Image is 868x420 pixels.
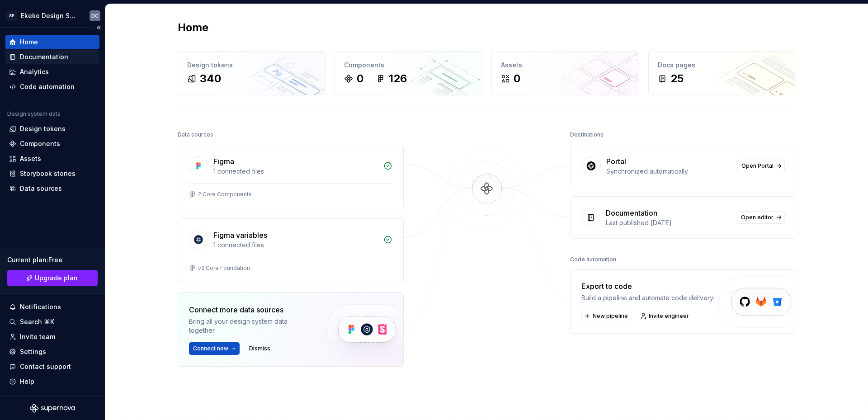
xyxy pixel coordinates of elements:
[606,208,657,218] div: Documentation
[5,151,99,166] a: Assets
[7,255,98,264] div: Current plan : Free
[741,214,774,221] span: Open editor
[20,52,68,61] div: Documentation
[335,51,482,95] a: Components0126
[741,162,774,170] span: Open Portal
[5,122,99,136] a: Design tokens
[6,10,17,21] div: SP
[178,128,213,141] div: Data sources
[5,300,99,314] button: Notifications
[606,218,731,227] div: Last published [DATE]
[648,51,796,95] a: Docs pages25
[344,61,473,70] div: Components
[5,65,99,79] a: Analytics
[21,11,79,20] div: Ekeko Design System
[20,317,54,326] div: Search ⌘K
[606,167,732,176] div: Synchronized automatically
[5,344,99,359] a: Settings
[5,166,99,181] a: Storybook stories
[649,312,689,320] span: Invite engineer
[92,21,105,34] button: Collapse sidebar
[491,51,639,95] a: Assets0
[570,253,616,266] div: Code automation
[637,310,693,322] a: Invite engineer
[357,71,363,86] div: 0
[20,67,49,76] div: Analytics
[737,211,785,224] a: Open editor
[213,156,234,167] div: Figma
[187,61,316,70] div: Design tokens
[189,304,311,315] div: Connect more data sources
[5,181,99,196] a: Data sources
[606,156,626,167] div: Portal
[178,51,325,95] a: Design tokens340
[5,80,99,94] a: Code automation
[20,124,66,133] div: Design tokens
[20,377,34,386] div: Help
[20,169,75,178] div: Storybook stories
[737,160,785,172] a: Open Portal
[2,6,103,25] button: SPEkeko Design SystemDC
[20,347,46,356] div: Settings
[189,342,240,355] button: Connect new
[20,38,38,47] div: Home
[198,191,252,198] div: 2 Core Components
[593,312,628,320] span: New pipeline
[198,264,250,272] div: v2 Core Foundation
[20,184,62,193] div: Data sources
[249,345,270,352] span: Dismiss
[213,241,378,250] div: 1 connected files
[581,281,714,292] div: Export to code
[91,12,99,19] div: DC
[178,145,404,209] a: Figma1 connected files2 Core Components
[658,61,787,70] div: Docs pages
[5,359,99,374] button: Contact support
[213,167,378,176] div: 1 connected files
[7,110,61,118] div: Design system data
[178,218,404,283] a: Figma variables1 connected filesv2 Core Foundation
[20,332,55,341] div: Invite team
[5,50,99,64] a: Documentation
[20,362,71,371] div: Contact support
[30,404,75,413] svg: Supernova Logo
[5,35,99,49] a: Home
[213,230,267,241] div: Figma variables
[670,71,684,86] div: 25
[570,128,604,141] div: Destinations
[5,374,99,389] button: Help
[389,71,407,86] div: 126
[200,71,221,86] div: 340
[501,61,630,70] div: Assets
[20,154,41,163] div: Assets
[189,317,311,335] div: Bring all your design system data together.
[581,310,632,322] button: New pipeline
[7,270,98,286] a: Upgrade plan
[178,20,208,35] h2: Home
[20,302,61,311] div: Notifications
[20,82,75,91] div: Code automation
[193,345,228,352] span: Connect new
[581,293,714,302] div: Build a pipeline and automate code delivery.
[5,330,99,344] a: Invite team
[20,139,60,148] div: Components
[5,137,99,151] a: Components
[514,71,520,86] div: 0
[245,342,274,355] button: Dismiss
[5,315,99,329] button: Search ⌘K
[35,274,78,283] span: Upgrade plan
